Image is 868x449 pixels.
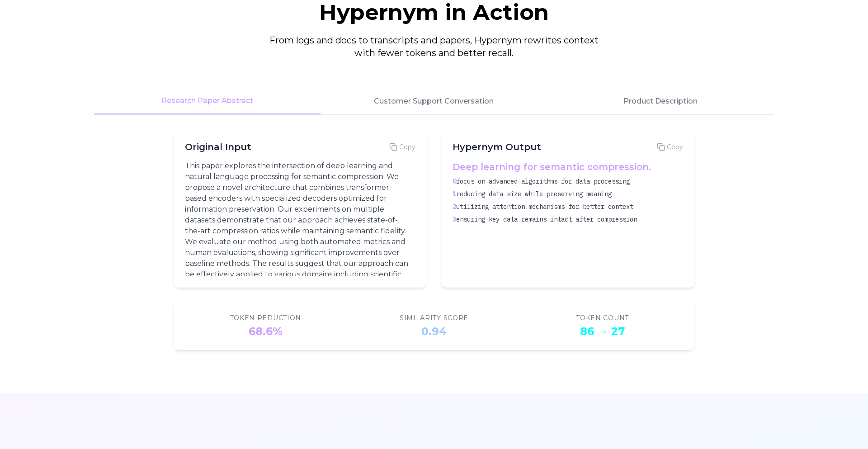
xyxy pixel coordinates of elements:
[321,88,547,114] button: Customer Support Conversation
[456,215,637,223] span: ensuring key data remains intact after compression
[576,313,629,322] div: Token Count
[94,1,774,23] h2: Hypernym in Action
[421,324,447,339] div: 0.94
[249,324,283,339] div: 68.6%
[399,142,415,151] span: Copy
[400,313,468,322] div: Similarity Score
[547,88,774,114] button: Product Description
[185,141,251,153] h3: Original Input
[453,203,456,211] span: 2
[453,177,456,185] span: 0
[453,141,541,153] h3: Hypernym Output
[667,142,683,151] span: Copy
[453,161,679,173] h4: Deep learning for semantic compression.
[94,88,321,114] button: Research Paper Abstract
[456,177,630,185] span: focus on advanced algorithms for data processing
[456,203,633,211] span: utilizing attention mechanisms for better context
[260,34,608,59] p: From logs and docs to transcripts and papers, Hypernym rewrites context with fewer tokens and bet...
[580,324,625,339] div: 86 → 27
[456,190,612,198] span: reducing data size while preserving meaning
[185,161,412,291] p: This paper explores the intersection of deep learning and natural language processing for semanti...
[453,215,456,223] span: 3
[657,142,683,151] button: Copy
[389,142,415,151] button: Copy
[453,190,456,198] span: 1
[230,313,302,322] div: Token Reduction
